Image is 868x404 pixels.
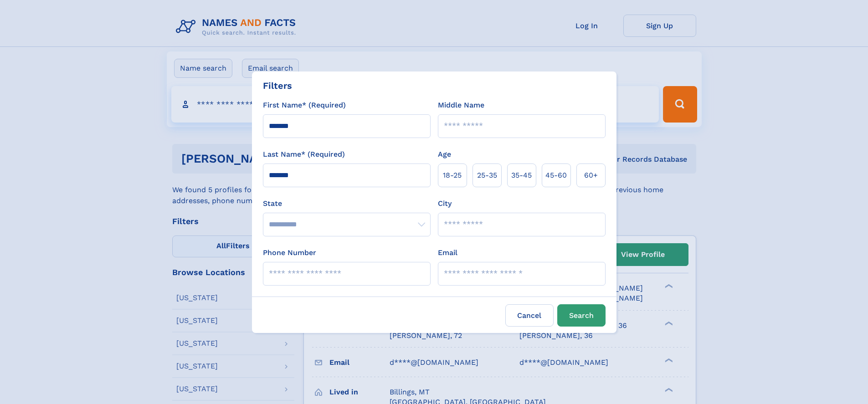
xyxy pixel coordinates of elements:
[557,304,606,327] button: Search
[511,170,532,181] span: 35‑45
[438,100,484,111] label: Middle Name
[263,100,346,111] label: First Name* (Required)
[438,247,457,258] label: Email
[545,170,567,181] span: 45‑60
[263,149,345,160] label: Last Name* (Required)
[263,79,292,92] div: Filters
[438,149,451,160] label: Age
[443,170,462,181] span: 18‑25
[477,170,497,181] span: 25‑35
[438,198,452,209] label: City
[584,170,598,181] span: 60+
[505,304,554,327] label: Cancel
[263,198,431,209] label: State
[263,247,316,258] label: Phone Number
